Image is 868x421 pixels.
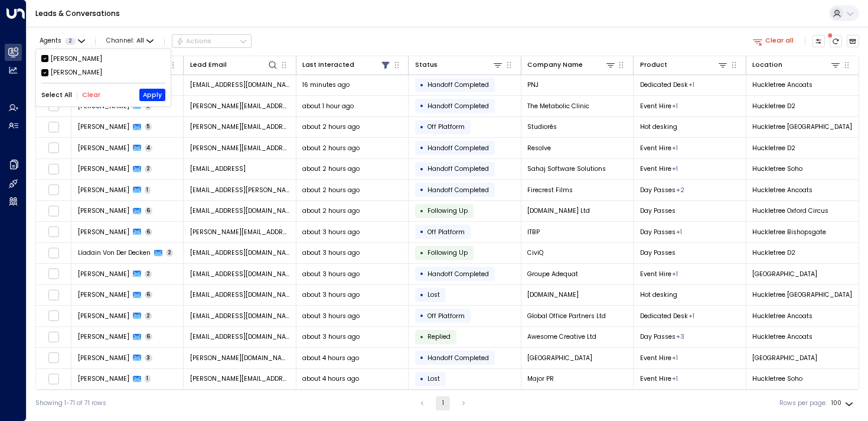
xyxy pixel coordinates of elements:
[51,68,102,77] div: [PERSON_NAME]
[41,68,165,77] div: [PERSON_NAME]
[139,89,165,101] button: Apply
[82,92,100,99] button: Clear
[51,54,102,64] div: [PERSON_NAME]
[41,54,165,64] div: [PERSON_NAME]
[41,92,72,99] button: Select All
